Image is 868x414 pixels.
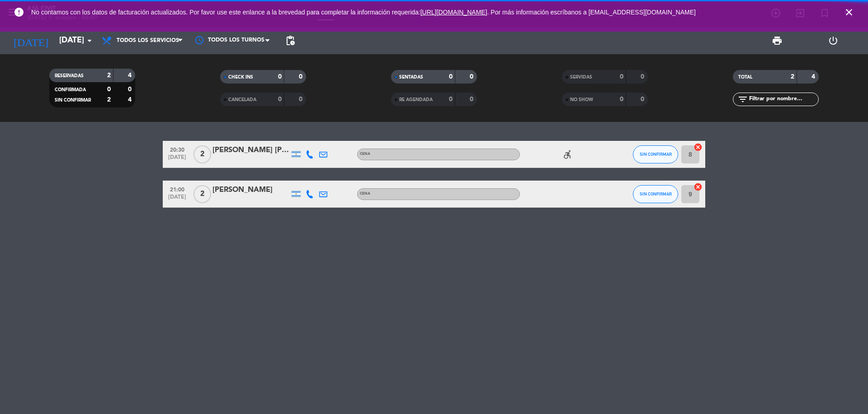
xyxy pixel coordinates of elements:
[166,154,189,165] span: [DATE]
[299,96,304,102] strong: 0
[84,35,95,46] i: arrow_drop_down
[117,37,179,44] span: Todos los servicios
[107,86,111,93] strong: 0
[212,144,289,156] div: [PERSON_NAME] [PERSON_NAME]
[811,74,817,80] strong: 4
[360,152,370,156] span: Cena
[128,72,133,79] strong: 4
[212,184,289,196] div: [PERSON_NAME]
[399,75,423,79] span: SENTADAS
[228,98,256,102] span: CANCELADA
[805,27,861,54] div: LOG OUT
[128,97,133,103] strong: 4
[693,143,703,152] i: cancel
[844,7,854,18] i: close
[166,194,189,205] span: [DATE]
[640,191,672,196] span: SIN CONFIRMAR
[278,96,282,102] strong: 0
[570,75,592,79] span: SERVIDAS
[55,88,86,92] span: CONFIRMADA
[828,35,839,46] i: power_settings_new
[570,98,593,102] span: NO SHOW
[562,149,573,160] i: accessible_forward
[641,74,646,80] strong: 0
[14,7,24,18] i: error
[633,185,678,203] button: SIN CONFIRMAR
[128,86,133,93] strong: 0
[166,144,189,154] span: 20:30
[285,35,296,46] span: pending_actions
[449,96,453,102] strong: 0
[107,72,111,79] strong: 2
[55,98,91,102] span: SIN CONFIRMAR
[107,97,111,103] strong: 2
[640,152,672,157] span: SIN CONFIRMAR
[420,9,487,16] a: [URL][DOMAIN_NAME]
[620,96,623,102] strong: 0
[620,74,623,80] strong: 0
[737,94,748,105] i: filter_list
[278,74,282,80] strong: 0
[748,94,818,104] input: Filtrar por nombre...
[166,184,189,194] span: 21:00
[193,145,211,163] span: 2
[470,74,475,80] strong: 0
[470,96,475,102] strong: 0
[449,74,453,80] strong: 0
[360,192,370,195] span: Cena
[228,75,253,79] span: CHECK INS
[31,9,696,16] span: No contamos con los datos de facturación actualizados. Por favor use este enlance a la brevedad p...
[633,145,678,163] button: SIN CONFIRMAR
[738,75,752,79] span: TOTAL
[772,35,783,46] span: print
[641,96,646,102] strong: 0
[7,31,55,51] i: [DATE]
[791,74,794,80] strong: 2
[55,74,84,78] span: RESERVADAS
[399,98,433,102] span: RE AGENDADA
[299,74,304,80] strong: 0
[193,185,211,203] span: 2
[487,9,696,16] a: . Por más información escríbanos a [EMAIL_ADDRESS][DOMAIN_NAME]
[693,182,703,191] i: cancel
